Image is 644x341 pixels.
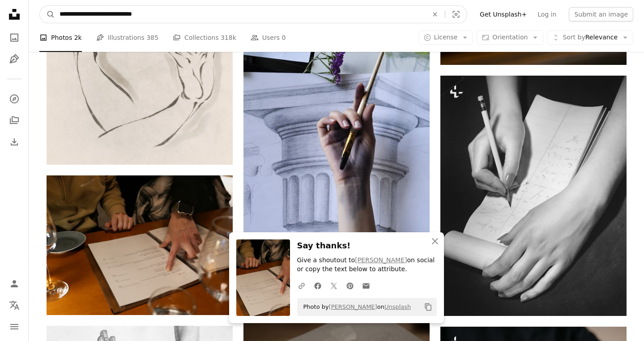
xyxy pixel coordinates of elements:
span: Relevance [563,33,618,42]
a: Collections 318k [173,23,236,52]
span: License [434,34,458,41]
a: Users 0 [251,23,286,52]
button: Menu [5,318,23,336]
button: Language [5,296,23,314]
form: Find visuals sitewide [39,5,467,23]
img: person holding paint brush [243,12,430,292]
button: Search Unsplash [40,6,55,23]
button: Submit an image [569,7,633,21]
a: Home — Unsplash [5,5,23,25]
a: Collections [5,111,23,129]
button: Visual search [445,6,467,23]
a: Log in [532,7,562,21]
a: person holding paint brush [243,147,430,155]
a: Explore [5,90,23,108]
button: Clear [425,6,445,23]
a: two people sitting at a table with a menu in front of them [47,241,233,249]
span: Photo by on [299,300,411,314]
button: License [418,30,473,45]
a: Share on Facebook [310,277,326,294]
p: Give a shoutout to on social or copy the text below to attribute. [297,256,437,274]
span: Orientation [492,34,528,41]
a: a person writing on a piece of paper with a pencil [440,192,627,200]
a: Illustrations [5,50,23,68]
a: Log in / Sign up [5,275,23,293]
span: 318k [221,33,236,43]
a: Unsplash [384,303,411,310]
a: Share over email [358,277,374,294]
span: 385 [146,33,158,43]
button: Sort byRelevance [547,30,633,45]
button: Copy to clipboard [421,299,436,315]
a: Illustrations 385 [96,23,158,52]
a: Share on Twitter [326,277,342,294]
a: Photos [5,29,23,47]
a: Download History [5,133,23,151]
img: a person writing on a piece of paper with a pencil [440,76,627,316]
button: Orientation [477,30,543,45]
a: Get Unsplash+ [474,7,532,21]
a: [PERSON_NAME] [329,303,377,310]
h3: Say thanks! [297,239,437,252]
a: Share on Pinterest [342,277,358,294]
span: 0 [281,33,286,43]
span: Sort by [563,34,585,41]
a: a black and white drawing of a hand holding something [47,49,233,57]
a: [PERSON_NAME] [355,256,407,264]
img: two people sitting at a table with a menu in front of them [47,175,233,315]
